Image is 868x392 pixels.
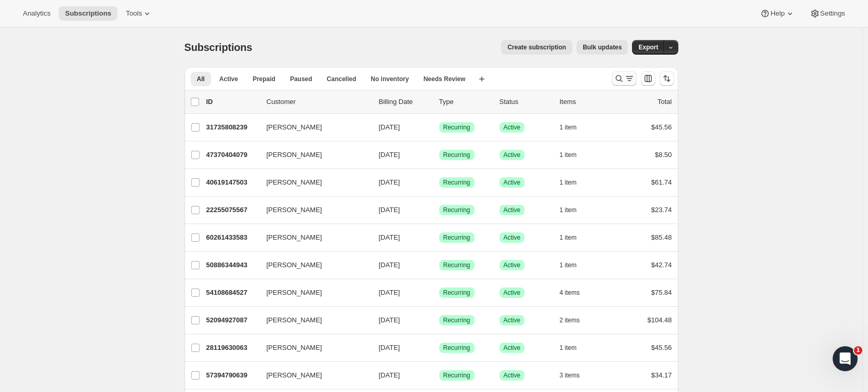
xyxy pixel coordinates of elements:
[854,346,862,355] span: 1
[424,75,466,83] span: Needs Review
[17,6,57,21] button: Analytics
[443,261,470,269] span: Recurring
[560,206,577,214] span: 1 item
[206,285,672,300] div: 54108684527[PERSON_NAME][DATE]SuccessRecurringSuccessActive4 items$75.84
[23,9,50,18] span: Analytics
[651,261,672,269] span: $42.74
[206,120,672,135] div: 31735808239[PERSON_NAME][DATE]SuccessRecurringSuccessActive1 item$45.56
[560,148,588,162] button: 1 item
[651,123,672,131] span: $45.56
[651,233,672,241] span: $85.48
[267,232,322,243] span: [PERSON_NAME]
[443,289,470,297] span: Recurring
[651,178,672,186] span: $61.74
[253,75,275,83] span: Prepaid
[560,123,577,132] span: 1 item
[65,9,111,18] span: Subscriptions
[443,371,470,380] span: Recurring
[260,367,364,384] button: [PERSON_NAME]
[379,206,400,214] span: [DATE]
[443,344,470,352] span: Recurring
[206,122,258,133] p: 31735808239
[379,371,400,379] span: [DATE]
[833,346,858,371] iframe: Intercom live chat
[439,97,491,107] div: Type
[560,341,588,355] button: 1 item
[206,232,258,243] p: 60261433583
[260,339,364,356] button: [PERSON_NAME]
[560,261,577,269] span: 1 item
[379,123,400,131] span: [DATE]
[206,230,672,245] div: 60261433583[PERSON_NAME][DATE]SuccessRecurringSuccessActive1 item$85.48
[560,258,588,272] button: 1 item
[379,289,400,296] span: [DATE]
[120,6,159,21] button: Tools
[770,9,784,18] span: Help
[507,43,566,51] span: Create subscription
[267,122,322,133] span: [PERSON_NAME]
[206,260,258,270] p: 50886344943
[641,71,655,86] button: Customize table column order and visibility
[379,233,400,241] span: [DATE]
[804,6,851,21] button: Settings
[206,368,672,383] div: 57394790639[PERSON_NAME][DATE]SuccessRecurringSuccessActive3 items$34.17
[504,289,521,297] span: Active
[260,257,364,273] button: [PERSON_NAME]
[660,71,674,86] button: Sort the results
[267,150,322,160] span: [PERSON_NAME]
[504,206,521,214] span: Active
[443,123,470,132] span: Recurring
[267,205,322,215] span: [PERSON_NAME]
[260,202,364,218] button: [PERSON_NAME]
[379,178,400,186] span: [DATE]
[206,148,672,162] div: 47370404079[PERSON_NAME][DATE]SuccessRecurringSuccessActive1 item$8.50
[583,43,622,51] span: Bulk updates
[560,230,588,245] button: 1 item
[560,203,588,217] button: 1 item
[651,344,672,351] span: $45.56
[655,151,672,159] span: $8.50
[206,258,672,272] div: 50886344943[PERSON_NAME][DATE]SuccessRecurringSuccessActive1 item$42.74
[443,316,470,324] span: Recurring
[504,371,521,380] span: Active
[576,40,628,55] button: Bulk updates
[651,289,672,296] span: $75.84
[260,229,364,246] button: [PERSON_NAME]
[371,75,409,83] span: No inventory
[379,97,431,107] p: Billing Date
[443,151,470,159] span: Recurring
[560,289,580,297] span: 4 items
[379,151,400,159] span: [DATE]
[267,370,322,381] span: [PERSON_NAME]
[638,43,658,51] span: Export
[504,151,521,159] span: Active
[206,205,258,215] p: 22255075567
[260,119,364,136] button: [PERSON_NAME]
[560,178,577,187] span: 1 item
[59,6,117,21] button: Subscriptions
[206,203,672,217] div: 22255075567[PERSON_NAME][DATE]SuccessRecurringSuccessActive1 item$23.74
[648,316,672,324] span: $104.48
[206,343,258,353] p: 28119630063
[504,261,521,269] span: Active
[260,284,364,301] button: [PERSON_NAME]
[206,370,258,381] p: 57394790639
[206,175,672,190] div: 40619147503[PERSON_NAME][DATE]SuccessRecurringSuccessActive1 item$61.74
[612,71,637,86] button: Search and filter results
[560,97,612,107] div: Items
[219,75,238,83] span: Active
[290,75,312,83] span: Paused
[267,260,322,270] span: [PERSON_NAME]
[651,371,672,379] span: $34.17
[206,313,672,328] div: 52094927087[PERSON_NAME][DATE]SuccessRecurringSuccessActive2 items$104.48
[560,151,577,159] span: 1 item
[560,175,588,190] button: 1 item
[560,285,591,300] button: 4 items
[499,97,551,107] p: Status
[206,288,258,298] p: 54108684527
[504,316,521,324] span: Active
[560,368,591,383] button: 3 items
[267,177,322,188] span: [PERSON_NAME]
[126,9,142,18] span: Tools
[560,313,591,328] button: 2 items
